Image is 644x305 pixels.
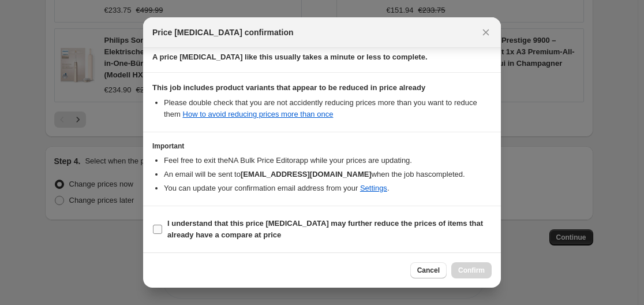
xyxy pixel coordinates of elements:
b: [EMAIL_ADDRESS][DOMAIN_NAME] [241,170,372,178]
a: Settings [360,184,387,192]
a: How to avoid reducing prices more than once [183,110,334,118]
h3: Important [152,142,492,151]
li: An email will be sent to when the job has completed . [164,169,492,180]
button: Close [478,24,494,40]
li: Feel free to exit the NA Bulk Price Editor app while your prices are updating. [164,155,492,166]
span: Price [MEDICAL_DATA] confirmation [152,27,294,38]
b: I understand that this price [MEDICAL_DATA] may further reduce the prices of items that already h... [167,219,483,239]
b: A price [MEDICAL_DATA] like this usually takes a minute or less to complete. [152,53,428,61]
b: This job includes product variants that appear to be reduced in price already [152,83,425,92]
li: You can update your confirmation email address from your . [164,183,492,194]
button: Cancel [410,262,447,278]
span: Cancel [417,266,440,275]
li: Please double check that you are not accidently reducing prices more than you want to reduce them [164,97,492,120]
